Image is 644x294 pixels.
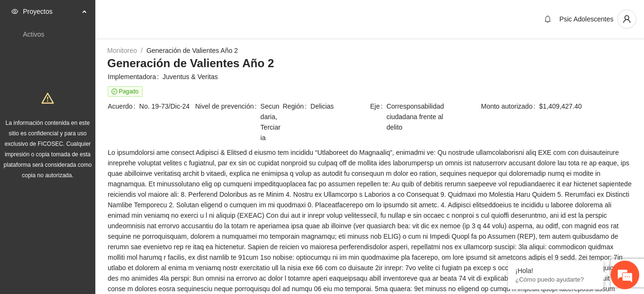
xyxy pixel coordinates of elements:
[260,101,282,143] span: Secundaria, Terciaria
[108,86,143,97] span: Pagado
[108,101,139,112] span: Acuerdo
[481,101,539,112] span: Monto autorizado
[112,89,117,94] span: check-circle
[11,8,18,15] span: eye
[141,47,143,54] span: /
[108,71,163,82] span: Implementadora
[23,30,44,38] a: Activos
[310,101,369,112] span: Delicias
[41,92,54,104] span: warning
[540,11,555,27] button: bell
[107,47,137,54] a: Monitoreo
[515,267,596,274] div: ¡Hola!
[559,15,613,23] span: Psic Adolescentes
[387,101,457,132] span: Corresponsabilidad ciudadana frente al delito
[107,56,632,71] h3: Generación de Valientes Año 2
[146,47,238,54] a: Generación de Valientes Año 2
[4,120,92,179] span: La información contenida en este sitio es confidencial y para uso exclusivo de FICOSEC. Cualquier...
[23,2,79,21] span: Proyectos
[617,10,636,29] button: user
[515,276,596,283] p: ¿Cómo puedo ayudarte?
[163,71,632,82] span: Juventus & Veritas
[539,101,632,112] span: $1,409,427.40
[139,101,194,112] span: No. 19-73/Dic-24
[195,101,261,143] span: Nivel de prevención
[283,101,310,112] span: Región
[370,101,387,132] span: Eje
[541,15,555,23] span: bell
[618,15,636,23] span: user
